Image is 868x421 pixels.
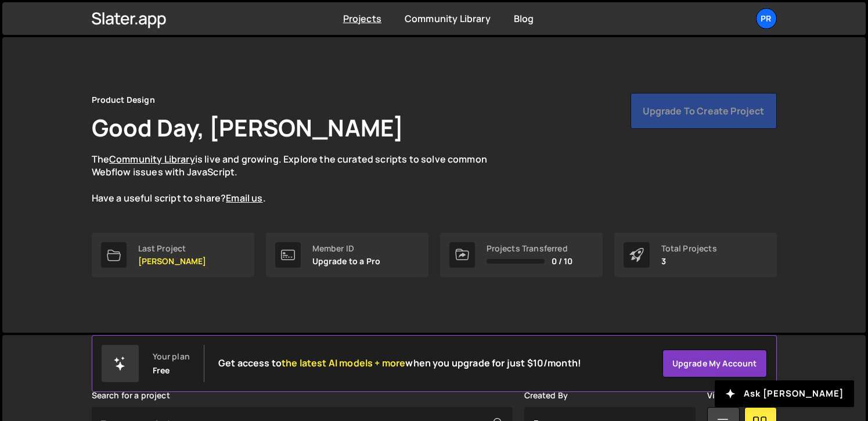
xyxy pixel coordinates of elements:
div: Projects Transferred [487,244,573,253]
div: Total Projects [661,244,717,253]
h1: Good Day, [PERSON_NAME] [92,111,404,143]
div: Member ID [312,244,381,253]
p: The is live and growing. Explore the curated scripts to solve common Webflow issues with JavaScri... [92,153,510,205]
span: the latest AI models + more [282,357,405,369]
a: Last Project [PERSON_NAME] [92,233,254,277]
a: Projects [343,12,381,25]
div: Product Design [92,93,155,107]
p: [PERSON_NAME] [138,257,207,266]
div: Your plan [153,352,190,361]
span: 0 / 10 [552,257,573,266]
a: Email us [226,192,262,204]
h2: Get access to when you upgrade for just $10/month! [218,358,581,369]
p: Upgrade to a Pro [312,257,381,266]
a: Blog [514,12,534,25]
label: Created By [524,391,568,400]
div: Last Project [138,244,207,253]
label: Search for a project [92,391,170,400]
p: 3 [661,257,717,266]
div: Free [153,366,170,375]
a: Community Library [405,12,491,25]
a: Pr [756,8,777,29]
label: View Mode [707,391,750,400]
a: Upgrade my account [662,350,767,377]
button: Ask [PERSON_NAME] [715,380,854,407]
a: Community Library [109,153,195,165]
